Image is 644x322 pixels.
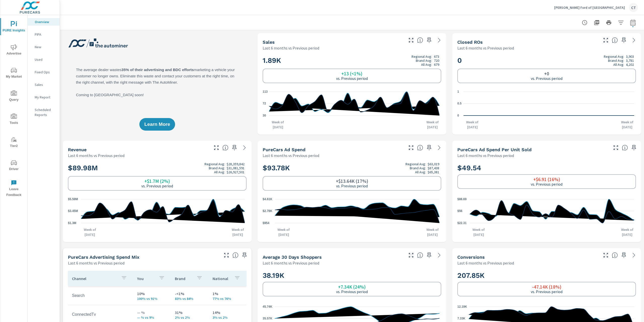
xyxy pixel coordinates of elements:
[263,162,441,174] h2: $93.78K
[68,260,125,266] p: Last 6 months vs Previous period
[612,144,620,152] button: Make Fullscreen
[2,90,26,103] span: Query
[144,122,170,127] span: Learn More
[232,252,238,258] span: This table looks at how you compare to the amount of budget you spend per channel as opposed to y...
[68,152,125,158] p: Last 6 months vs Previous period
[341,71,363,76] h6: +13 (<1%)
[212,144,220,152] button: Make Fullscreen
[35,70,56,75] p: Fixed Ops
[554,5,625,10] p: [PERSON_NAME] Ford of [GEOGRAPHIC_DATA]
[531,289,562,294] p: vs. Previous period
[613,63,624,67] p: All Avg:
[417,252,423,258] span: A rolling 30 day total of daily Shoppers on the dealership website, averaged over the selected da...
[412,55,432,59] p: Regional Avg:
[630,251,638,259] a: See more details in report
[626,63,634,67] p: 4,202
[457,152,514,158] p: Last 6 months vs Previous period
[230,144,238,152] span: Save this to your personalized report
[35,82,56,87] p: Sales
[35,32,56,37] p: PIPA
[35,19,56,24] p: Overview
[263,260,319,266] p: Last 6 months vs Previous period
[428,170,439,174] p: $65,381
[213,297,242,301] p: 77% vs 76%
[415,170,426,174] p: All Avg:
[457,305,467,308] text: 12.19K
[263,305,272,308] text: 45.74K
[2,160,26,172] span: Driver
[137,315,167,319] p: — % vs 9%
[263,317,272,320] text: 35.57K
[626,59,634,63] p: 3,781
[338,284,366,289] h6: +7.34K (24%)
[457,55,636,67] h2: 0
[227,162,245,166] p: $28,359,842
[263,209,272,213] text: $2.78K
[144,179,170,184] h6: +$1.7M (2%)
[263,147,305,152] h5: PureCars Ad Spend
[137,291,167,297] p: 10%
[336,184,368,188] p: vs. Previous period
[263,102,266,105] text: 72
[175,297,205,301] p: 83% vs 84%
[214,170,225,174] p: All Avg:
[417,37,423,43] span: Number of vehicles sold by the dealership over the selected date range. [Source: This data is sou...
[628,18,638,28] button: Select Date Range
[602,36,610,44] button: Make Fullscreen
[263,254,322,260] h5: Average 30 Days Shoppers
[464,120,481,130] p: Week of [DATE]
[68,209,78,213] text: $3.45M
[35,44,56,49] p: New
[608,59,624,63] p: Brand Avg:
[68,308,133,321] td: ConnectedTv
[28,31,60,38] div: PIPA
[209,166,225,170] p: Brand Avg:
[428,166,439,170] p: $87,438
[435,251,443,259] a: See more details in report
[425,36,433,44] span: Save this to your personalized report
[263,114,266,117] text: 30
[263,45,319,51] p: Last 6 months vs Previous period
[457,197,467,201] text: $88.69
[592,18,602,28] button: "Export Report to PDF"
[137,276,155,281] p: You
[2,180,26,198] span: Leave Feedback
[222,145,228,151] span: Total sales revenue over the selected date range. [Source: This data is sourced from the dealer’s...
[604,55,624,59] p: Regional Avg:
[457,254,485,260] h5: Conversions
[263,55,441,67] h2: 1.89K
[137,309,167,315] p: — %
[533,177,560,182] h6: +$6.91 (16%)
[425,251,433,259] span: Save this to your personalized report
[227,170,245,174] p: $26,927,501
[175,315,205,319] p: 2% vs 2%
[269,120,287,130] p: Week of [DATE]
[630,144,638,152] span: Save this to your personalized report
[81,227,99,237] p: Week of [DATE]
[263,39,275,45] h5: Sales
[263,197,272,201] text: $4.61K
[336,179,368,184] h6: +$13.64K (17%)
[457,102,462,105] text: 0.5
[424,227,441,237] p: Week of [DATE]
[457,164,636,172] h2: $49.54
[137,297,167,301] p: 100% vs 91%
[622,145,628,151] span: Average cost of advertising per each vehicle sold at the dealer over the selected date range. The...
[435,36,443,44] a: See more details in report
[68,221,76,225] text: $1.3M
[263,221,269,225] text: $954
[141,184,173,188] p: vs. Previous period
[407,144,415,152] button: Make Fullscreen
[457,317,465,320] text: 7.33K
[470,227,488,237] p: Week of [DATE]
[410,166,426,170] p: Brand Avg:
[2,67,26,80] span: My Market
[457,45,514,51] p: Last 6 months vs Previous period
[336,76,368,81] p: vs. Previous period
[68,147,87,152] h5: Revenue
[28,56,60,63] div: Used
[434,59,439,63] p: 720
[620,251,628,259] span: Save this to your personalized report
[28,43,60,51] div: New
[2,114,26,126] span: Tools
